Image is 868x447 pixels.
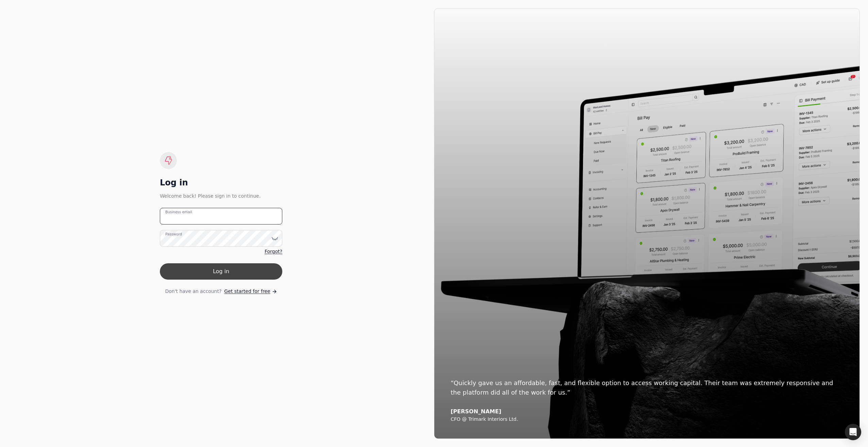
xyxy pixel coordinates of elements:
label: Password [165,232,182,237]
span: Get started for free [224,288,270,295]
a: Forgot? [265,248,282,255]
div: Open Intercom Messenger [845,424,861,440]
div: Log in [160,177,282,188]
div: CFO @ Trimark Interiors Ltd. [451,416,843,423]
label: Business email [165,210,192,215]
span: Don't have an account? [165,288,221,295]
div: “Quickly gave us an affordable, fast, and flexible option to access working capital. Their team w... [451,378,843,397]
button: Log in [160,263,282,280]
div: Welcome back! Please sign in to continue. [160,192,282,200]
div: [PERSON_NAME] [451,408,843,415]
a: Get started for free [224,288,277,295]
